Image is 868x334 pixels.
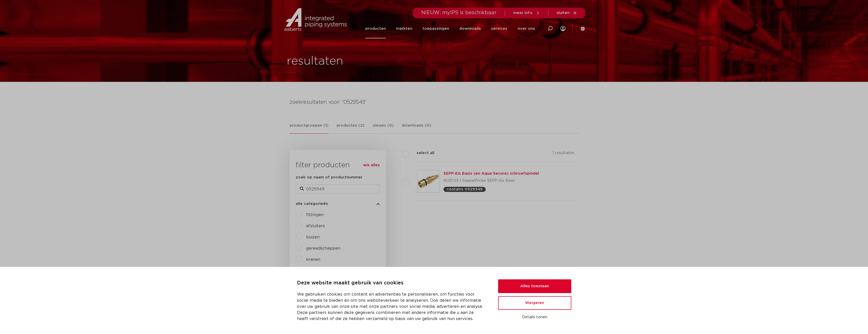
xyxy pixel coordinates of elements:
[447,187,483,191] p: contains 0529549
[296,185,380,194] input: zoeken
[402,123,431,133] a: downloads (0)
[491,19,507,38] a: services
[287,53,343,69] h1: resultaten
[296,160,380,170] h3: filter producten
[422,19,449,38] a: toepassingen
[444,177,539,185] p: 8031.03 | Seppelfricke SEPP-Eis Basis
[417,170,439,192] img: Thumbnail for SEPP-Eis Basis (en Aqua-Secure) schroefspindel
[363,162,380,168] a: wis alles
[290,123,328,134] a: productgroepen (1)
[337,123,365,133] a: producten (2)
[290,98,579,106] h4: zoekresultaten voor: '0529549'
[297,291,486,322] p: We gebruiken cookies om content en advertenties te personaliseren, om functies voor social media ...
[409,150,434,156] label: select all
[306,257,320,262] a: kranen
[513,11,540,15] a: meer info
[444,172,539,175] a: SEPP-Eis Basis (en Aqua-Secure) schroefspindel
[306,235,320,239] a: buizen
[498,296,571,310] button: Weigeren
[306,213,324,217] a: fittingen
[396,19,412,38] a: markten
[373,123,394,133] a: nieuws (0)
[513,11,532,15] span: meer info
[365,19,386,38] a: producten
[553,150,575,158] p: 1 resultaten
[557,11,577,15] a: sluiten
[296,202,328,206] span: alle categorieën
[296,202,380,206] button: alle categorieën
[459,19,481,38] a: downloads
[296,174,362,180] label: zoek op naam of productnummer
[421,10,497,15] span: NIEUW: myIPS is beschikbaar
[557,11,570,15] span: sluiten
[306,224,325,228] a: afsluiters
[498,313,571,322] button: Details tonen
[306,246,340,250] a: gereedschappen
[365,19,535,38] nav: Menu
[498,279,571,293] button: Alles toestaan
[297,279,486,287] p: Deze website maakt gebruik van cookies
[517,19,535,38] a: over ons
